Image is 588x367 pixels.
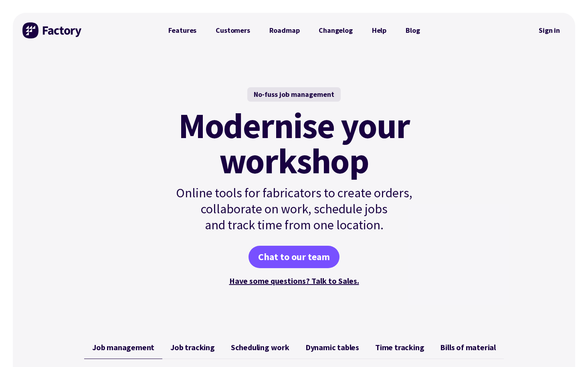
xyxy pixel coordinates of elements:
mark: Modernise your workshop [178,108,410,178]
a: Roadmap [260,22,309,38]
p: Online tools for fabricators to create orders, collaborate on work, schedule jobs and track time ... [159,185,430,233]
img: Factory [22,22,83,38]
div: No-fuss job management [247,87,341,102]
a: Have some questions? Talk to Sales. [229,276,359,286]
nav: Secondary Navigation [533,21,566,40]
span: Time tracking [375,343,424,352]
a: Features [159,22,206,38]
a: Changelog [309,22,362,38]
span: Job management [92,343,154,352]
span: Scheduling work [231,343,289,352]
a: Blog [396,22,429,38]
span: Dynamic tables [305,343,359,352]
span: Bills of material [440,343,496,352]
a: Customers [206,22,259,38]
a: Sign in [533,21,566,40]
span: Job tracking [170,343,215,352]
a: Chat to our team [249,246,339,268]
a: Help [362,22,396,38]
nav: Primary Navigation [159,22,430,38]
